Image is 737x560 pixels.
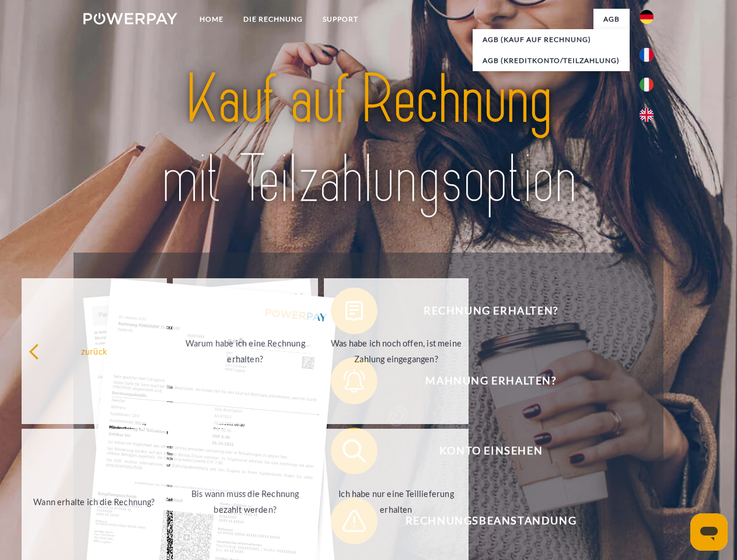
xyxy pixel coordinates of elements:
a: AGB (Kreditkonto/Teilzahlung) [473,50,630,71]
a: Was habe ich noch offen, ist meine Zahlung eingegangen? [324,278,469,424]
button: Konto einsehen [331,428,634,474]
img: logo-powerpay-white.svg [83,13,177,24]
div: Warum habe ich eine Rechnung erhalten? [180,335,311,367]
a: Home [190,9,233,30]
button: Rechnung erhalten? [331,288,634,334]
a: DIE RECHNUNG [233,9,313,30]
a: agb [593,9,630,30]
span: Rechnung erhalten? [348,288,634,334]
div: Was habe ich noch offen, ist meine Zahlung eingegangen? [331,335,462,367]
button: Rechnungsbeanstandung [331,498,634,544]
div: Bis wann muss die Rechnung bezahlt werden? [180,486,311,517]
div: Wann erhalte ich die Rechnung? [29,494,160,509]
img: en [640,108,654,122]
a: SUPPORT [313,9,368,30]
button: Mahnung erhalten? [331,358,634,404]
img: title-powerpay_de.svg [111,56,626,223]
div: zurück [29,343,160,359]
img: de [640,10,654,24]
div: Ich habe nur eine Teillieferung erhalten [331,486,462,517]
img: it [640,78,654,92]
img: fr [640,48,654,62]
span: Konto einsehen [348,428,634,474]
iframe: Schaltfläche zum Öffnen des Messaging-Fensters [690,513,728,551]
a: AGB (Kauf auf Rechnung) [473,29,630,50]
span: Mahnung erhalten? [348,358,634,404]
span: Rechnungsbeanstandung [348,498,634,544]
